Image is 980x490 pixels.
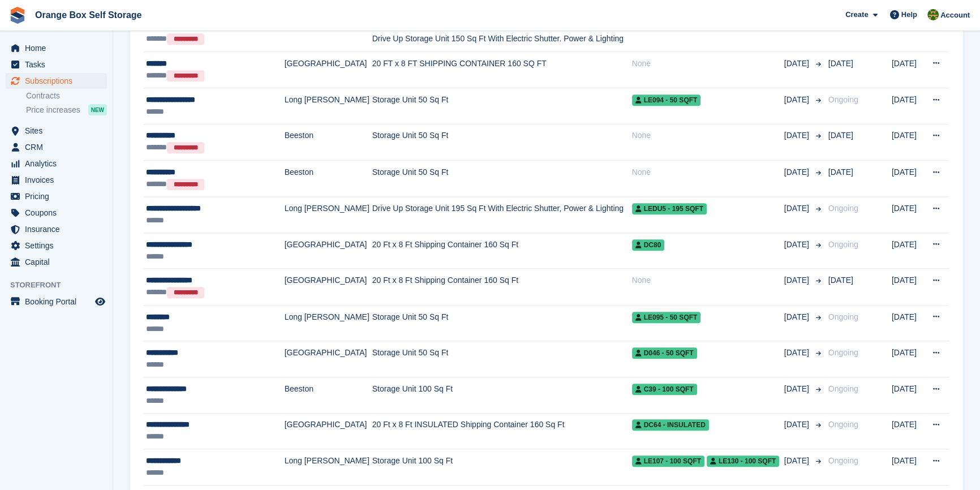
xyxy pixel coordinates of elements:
span: [DATE] [784,58,811,70]
span: Coupons [25,205,93,221]
td: [DATE] [892,51,925,88]
a: Orange Box Self Storage [31,6,147,24]
span: [DATE] [828,167,853,177]
span: LE107 - 100 SQFT [632,455,704,467]
span: [DATE] [784,383,811,395]
span: [DATE] [784,94,811,106]
span: Invoices [25,172,93,188]
span: C39 - 100 SQFT [632,384,697,395]
span: Capital [25,254,93,270]
span: Home [25,40,93,56]
span: Account [940,10,970,21]
a: menu [6,156,107,171]
span: Ongoing [828,420,858,429]
td: [DATE] [892,413,925,449]
td: Storage Unit 50 Sq Ft [372,88,632,124]
a: menu [6,205,107,221]
span: [DATE] [828,59,853,68]
td: Long [PERSON_NAME] [285,305,372,341]
span: Ongoing [828,312,858,321]
td: 20 FT x 8 FT SHIPPING CONTAINER 160 SQ FT [372,51,632,88]
td: [GEOGRAPHIC_DATA] [285,341,372,377]
span: Create [845,9,868,20]
a: menu [6,40,107,56]
a: menu [6,188,107,204]
span: Analytics [25,156,93,171]
a: Contracts [26,91,107,101]
td: [DATE] [892,377,925,413]
img: stora-icon-8386f47178a22dfd0bd8f6a31ec36ba5ce8667c1dd55bd0f319d3a0aa187defe.svg [9,7,26,24]
span: Ongoing [828,240,858,249]
span: Settings [25,238,93,253]
td: [GEOGRAPHIC_DATA] [285,269,372,305]
td: 20 Ft x 8 Ft Shipping Container 160 Sq Ft [372,269,632,305]
span: LE095 - 50 SQFT [632,312,701,323]
td: Storage Unit 50 Sq Ft [372,341,632,377]
td: [DATE] [892,233,925,269]
img: Sarah [927,9,939,20]
td: 20 Ft x 8 Ft INSULATED Shipping Container 160 Sq Ft Drive Up Storage Unit 150 Sq Ft With Electric... [372,15,632,51]
a: menu [6,221,107,237]
span: [DATE] [784,311,811,323]
span: CRM [25,139,93,155]
span: [DATE] [784,347,811,359]
td: [DATE] [892,341,925,377]
span: Pricing [25,188,93,204]
span: LE130 - 100 SQFT [707,455,779,467]
span: LEDU5 - 195 SQFT [632,203,707,214]
td: Storage Unit 50 Sq Ft [372,160,632,196]
span: DC64 - INSULATED [632,419,709,431]
span: Storefront [10,280,113,291]
span: [DATE] [784,455,811,467]
td: Beeston [285,377,372,413]
td: [DATE] [892,160,925,196]
td: [GEOGRAPHIC_DATA] [285,51,372,88]
td: [DATE] [892,197,925,233]
span: [DATE] [784,130,811,141]
span: [DATE] [784,274,811,286]
div: NEW [88,104,107,115]
td: [DATE] [892,269,925,305]
td: Long [PERSON_NAME] [285,197,372,233]
a: menu [6,57,107,72]
span: [DATE] [784,419,811,431]
td: [GEOGRAPHIC_DATA] [285,15,372,51]
td: Beeston [285,160,372,196]
td: Long [PERSON_NAME] [285,88,372,124]
td: [DATE] [892,15,925,51]
div: None [632,274,784,286]
td: Long [PERSON_NAME] [285,449,372,485]
td: [DATE] [892,305,925,341]
span: Tasks [25,57,93,72]
span: [DATE] [784,166,811,178]
td: Beeston [285,124,372,160]
span: Ongoing [828,384,858,393]
span: [DATE] [784,203,811,214]
a: menu [6,73,107,89]
td: Storage Unit 100 Sq Ft [372,377,632,413]
span: DC80 [632,239,665,251]
td: Storage Unit 100 Sq Ft [372,449,632,485]
span: Ongoing [828,456,858,465]
td: 20 Ft x 8 Ft Shipping Container 160 Sq Ft [372,233,632,269]
a: menu [6,294,107,310]
div: None [632,130,784,141]
span: Help [901,9,917,20]
span: Ongoing [828,348,858,357]
td: [GEOGRAPHIC_DATA] [285,413,372,449]
a: menu [6,238,107,253]
a: menu [6,172,107,188]
span: [DATE] [828,131,853,140]
span: D046 - 50 SQFT [632,347,697,359]
span: Booking Portal [25,294,93,310]
td: Storage Unit 50 Sq Ft [372,305,632,341]
a: menu [6,123,107,139]
a: Preview store [93,295,107,308]
td: Storage Unit 50 Sq Ft [372,124,632,160]
a: menu [6,139,107,155]
div: None [632,58,784,70]
span: LE094 - 50 SQFT [632,94,701,106]
td: [DATE] [892,449,925,485]
span: Price increases [26,105,80,115]
span: Insurance [25,221,93,237]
